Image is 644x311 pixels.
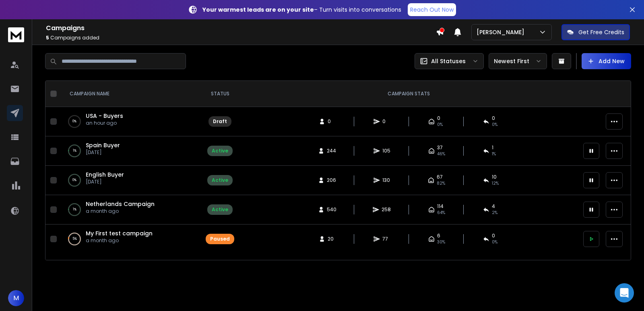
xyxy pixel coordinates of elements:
span: 114 [437,203,444,210]
th: CAMPAIGN STATS [239,81,578,107]
p: 0 % [72,176,76,184]
p: All Statuses [431,57,466,65]
td: 5%My First test campaigna month ago [60,224,201,254]
p: Campaigns added [46,35,436,41]
img: logo [8,27,24,42]
a: Netherlands Campaign [86,200,155,208]
p: a month ago [86,237,153,244]
span: 82 % [437,180,445,187]
span: 46 % [437,151,445,157]
span: 2 % [492,210,497,216]
div: Open Intercom Messenger [615,283,634,303]
p: Reach Out Now [410,6,454,14]
p: Get Free Credits [578,28,624,36]
p: 1 % [73,147,76,155]
span: 37 [437,144,443,151]
a: Reach Out Now [408,3,456,16]
span: 30 % [437,239,445,245]
th: STATUS [201,81,239,107]
td: 1%Spain Buyer[DATE] [60,136,201,166]
span: 10 [492,174,497,180]
span: 4 [492,203,495,210]
p: a month ago [86,208,155,214]
span: 6 [437,233,440,239]
button: Newest First [489,53,547,69]
td: 1%Netherlands Campaigna month ago [60,195,201,224]
span: 0 [437,115,440,122]
span: 1 % [492,151,496,157]
div: Active [212,177,228,183]
span: 0% [437,122,443,128]
a: English Buyer [86,171,124,179]
a: Spain Buyer [86,141,120,149]
div: Active [212,148,228,154]
td: 0%English Buyer[DATE] [60,166,201,195]
span: 105 [382,148,390,154]
span: 20 [328,236,336,242]
span: 64 % [437,210,445,216]
span: 1 [492,144,493,151]
div: Draft [213,118,227,125]
button: Get Free Credits [561,24,630,40]
th: CAMPAIGN NAME [60,81,201,107]
p: [PERSON_NAME] [477,28,528,36]
span: 130 [382,177,390,183]
span: 12 % [492,180,499,187]
span: 0 [492,233,495,239]
p: – Turn visits into conversations [202,6,401,14]
p: an hour ago [86,120,123,126]
span: 540 [327,206,336,213]
span: 0 [382,118,390,125]
div: Paused [210,236,230,242]
td: 0%USA - Buyersan hour ago [60,107,201,136]
span: 0 % [492,239,497,245]
p: 1 % [73,206,76,214]
span: 0 [492,115,495,122]
span: 0% [492,122,497,128]
button: Add New [582,53,631,69]
button: M [8,290,24,306]
span: 67 [437,174,443,180]
p: 0 % [72,117,76,126]
span: 244 [327,148,336,154]
span: 5 [46,34,49,41]
p: [DATE] [86,149,120,156]
h1: Campaigns [46,23,436,33]
span: 0 [328,118,336,125]
strong: Your warmest leads are on your site [202,6,314,14]
a: USA - Buyers [86,112,123,120]
span: 206 [327,177,336,183]
div: Active [212,206,228,213]
span: 258 [382,206,391,213]
a: My First test campaign [86,229,153,237]
span: 77 [382,236,390,242]
p: 5 % [72,235,77,243]
p: [DATE] [86,179,124,185]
